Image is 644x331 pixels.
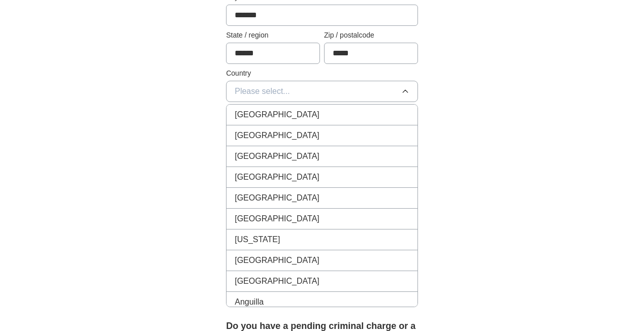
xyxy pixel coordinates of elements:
[235,192,319,204] span: [GEOGRAPHIC_DATA]
[226,81,418,102] button: Please select...
[235,171,319,183] span: [GEOGRAPHIC_DATA]
[226,68,418,79] label: Country
[235,109,319,121] span: [GEOGRAPHIC_DATA]
[235,129,319,142] span: [GEOGRAPHIC_DATA]
[235,275,319,287] span: [GEOGRAPHIC_DATA]
[324,30,418,41] label: Zip / postalcode
[235,150,319,162] span: [GEOGRAPHIC_DATA]
[235,234,280,246] span: [US_STATE]
[235,296,264,308] span: Anguilla
[226,30,320,41] label: State / region
[235,85,290,97] span: Please select...
[235,213,319,225] span: [GEOGRAPHIC_DATA]
[235,254,319,267] span: [GEOGRAPHIC_DATA]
